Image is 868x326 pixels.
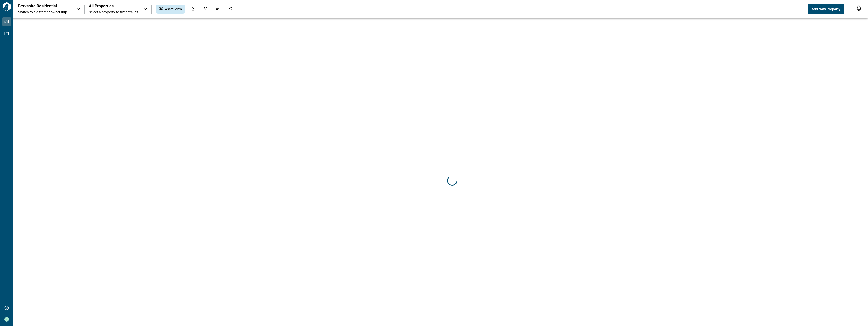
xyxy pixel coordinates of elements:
div: Job History [226,5,236,14]
p: Berkshire Residential [18,4,64,9]
div: Issues & Info [213,5,223,14]
button: Open notification feed [855,4,863,12]
button: Add New Property [808,4,844,14]
span: Asset View [165,7,182,12]
span: Switch to a different ownership [18,10,71,15]
div: Asset View [156,5,185,14]
div: Documents [188,5,198,14]
div: Photos [200,5,210,14]
span: All Properties [89,4,138,9]
span: Select a property to filter results [89,10,138,15]
span: Add New Property [812,7,840,12]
